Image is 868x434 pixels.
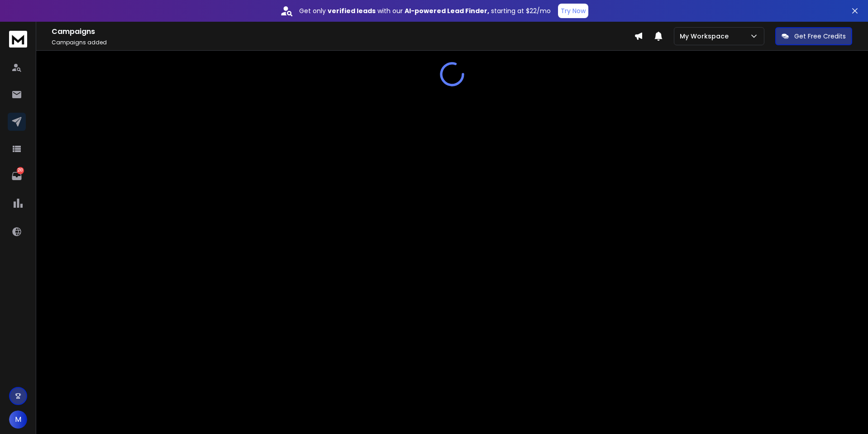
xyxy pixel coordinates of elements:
a: 210 [8,167,26,185]
button: M [9,410,27,429]
button: Try Now [558,4,588,18]
h1: Campaigns [52,26,634,37]
button: Get Free Credits [775,27,852,45]
p: 210 [17,167,24,174]
strong: verified leads [328,6,376,15]
p: Get Free Credits [794,32,846,41]
img: logo [9,31,27,48]
strong: AI-powered Lead Finder, [405,6,489,15]
p: Try Now [561,6,586,15]
p: Get only with our starting at $22/mo [299,6,551,15]
p: Campaigns added [52,39,634,46]
p: My Workspace [680,32,732,41]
